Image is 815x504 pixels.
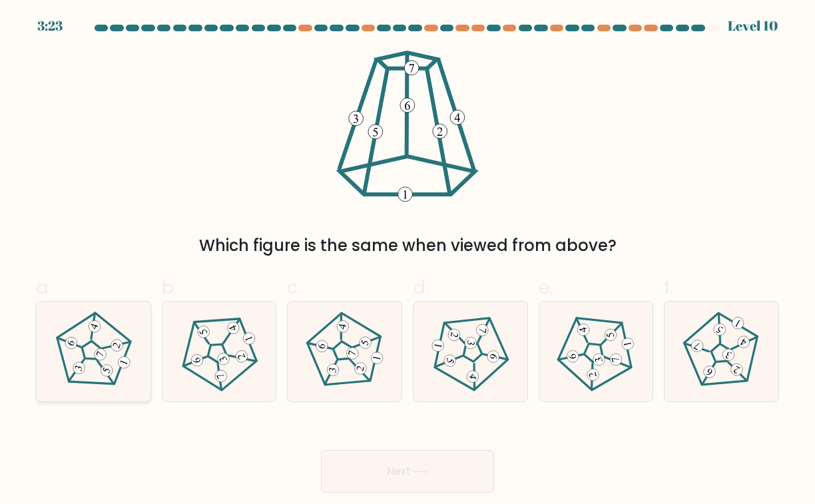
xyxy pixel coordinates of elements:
[413,274,429,300] span: d.
[37,16,63,36] div: 3:23
[44,234,771,258] div: Which figure is the same when viewed from above?
[36,274,52,300] span: a.
[539,274,553,300] span: e.
[728,16,778,36] div: Level 10
[287,274,302,300] span: c.
[162,274,178,300] span: b.
[321,450,494,493] button: Next
[664,274,673,300] span: f.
